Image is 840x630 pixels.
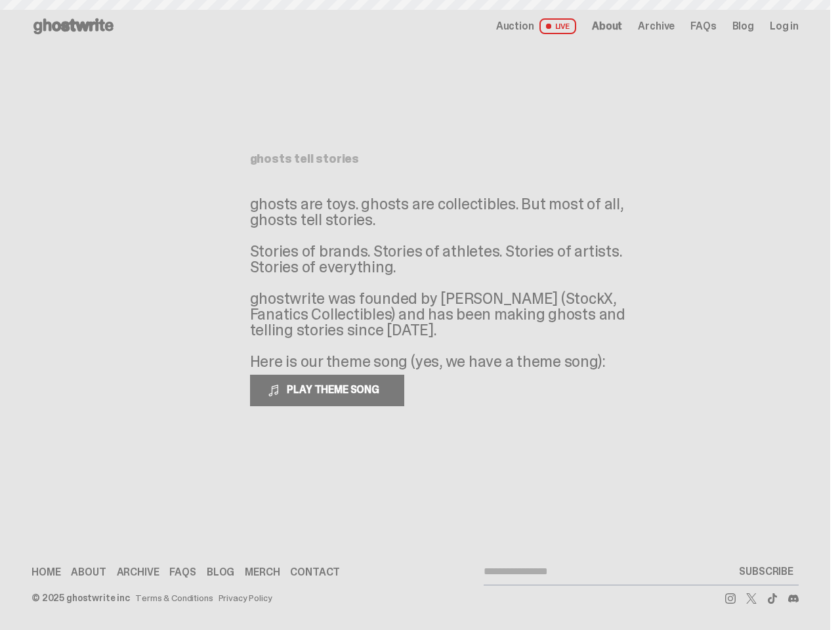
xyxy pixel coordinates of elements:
[732,21,754,31] a: Blog
[734,558,799,585] button: SUBSCRIBE
[71,567,106,577] a: About
[770,21,799,31] a: Log in
[638,21,675,31] a: Archive
[117,567,159,577] a: Archive
[219,593,272,602] a: Privacy Policy
[496,21,534,31] span: Auction
[290,567,340,577] a: Contact
[31,593,130,602] div: © 2025 ghostwrite inc
[592,21,622,31] a: About
[539,18,577,34] span: LIVE
[690,21,716,31] a: FAQs
[207,567,234,577] a: Blog
[245,567,280,577] a: Merch
[282,383,387,396] span: PLAY THEME SONG
[250,153,581,165] h1: ghosts tell stories
[169,567,196,577] a: FAQs
[31,567,60,577] a: Home
[250,196,644,369] p: ghosts are toys. ghosts are collectibles. But most of all, ghosts tell stories. Stories of brands...
[250,375,404,406] button: PLAY THEME SONG
[496,18,576,34] a: Auction LIVE
[135,593,213,602] a: Terms & Conditions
